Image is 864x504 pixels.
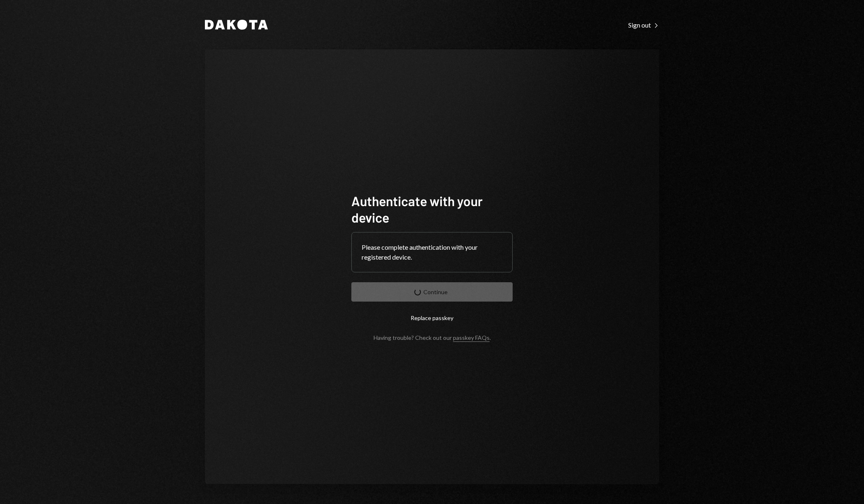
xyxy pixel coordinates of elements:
div: Please complete authentication with your registered device. [362,242,502,262]
button: Replace passkey [351,308,513,327]
a: Sign out [628,20,659,29]
a: passkey FAQs [453,334,490,342]
h1: Authenticate with your device [351,193,513,225]
div: Sign out [628,21,659,29]
div: Having trouble? Check out our . [374,334,491,341]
